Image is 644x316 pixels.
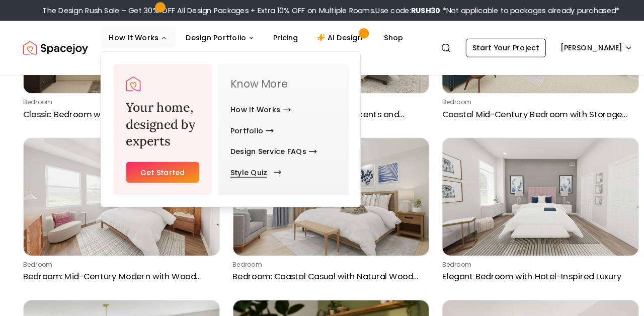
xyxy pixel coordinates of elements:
a: Pricing [258,26,298,46]
button: How It Works [99,26,172,46]
a: Portfolio [225,116,267,136]
button: [PERSON_NAME] [538,37,620,55]
p: bedroom [429,95,616,103]
p: Bedroom: Mid-Century Modern with Wood Accent Wall [24,262,211,274]
a: Style Quiz [225,156,270,177]
a: Bedroom: Coastal Casual with Natural Wood AccentsbedroomBedroom: Coastal Casual with Natural Wood... [227,133,418,278]
a: Design Service FAQs [225,136,308,156]
div: How It Works [100,50,351,201]
a: Spacejoy [24,36,87,56]
img: Elegant Bedroom with Hotel-Inspired Luxury [430,133,619,247]
nav: Global [24,20,620,72]
p: Coastal Mid-Century Bedroom with Storage Solutions [429,105,616,117]
p: bedroom [24,95,211,103]
a: Elegant Bedroom with Hotel-Inspired LuxurybedroomElegant Bedroom with Hotel-Inspired Luxury [429,133,620,278]
p: Classic Bedroom with Elegant Built-ins and Soft Tones [24,105,211,117]
span: Use code: [365,5,428,15]
nav: Main [99,26,400,46]
p: bedroom [227,252,414,260]
button: Design Portfolio [174,26,256,46]
b: RUSH30 [399,5,428,15]
a: Start Your Project [452,37,530,55]
h3: Your home, designed by experts [124,96,195,144]
span: *Not applicable to packages already purchased* [428,5,601,15]
a: Get Started [124,156,195,177]
img: Spacejoy Logo [24,36,87,56]
a: Bedroom: Mid-Century Modern with Wood Accent WallbedroomBedroom: Mid-Century Modern with Wood Acc... [24,133,215,278]
a: Shop [365,26,400,46]
a: AI Design [300,26,363,46]
p: Bedroom: Coastal Casual with Natural Wood Accents [227,262,414,274]
a: How It Works [225,96,283,116]
p: Know More [225,74,327,88]
a: Spacejoy [124,74,138,88]
img: Bedroom: Mid-Century Modern with Wood Accent Wall [25,133,214,247]
p: Elegant Bedroom with Hotel-Inspired Luxury [429,262,616,274]
p: bedroom [24,252,211,260]
img: Spacejoy Logo [124,74,138,88]
div: The Design Rush Sale – Get 30% OFF All Design Packages + Extra 10% OFF on Multiple Rooms. [43,5,601,15]
p: bedroom [429,252,616,260]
